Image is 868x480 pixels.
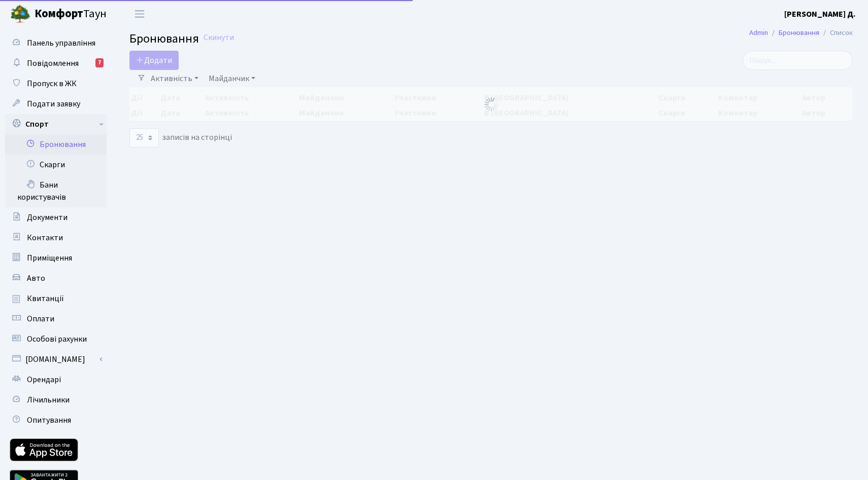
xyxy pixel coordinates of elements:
span: Таун [35,6,107,23]
a: Скарги [5,155,107,175]
nav: breadcrumb [734,22,868,44]
a: Панель управління [5,33,107,53]
a: Майданчик [205,70,259,87]
a: Контакти [5,228,107,248]
span: Приміщення [27,252,72,264]
a: Авто [5,268,107,288]
span: Лічильники [27,394,70,405]
input: Пошук... [743,51,853,70]
a: Особові рахунки [5,329,107,349]
a: [PERSON_NAME] Д. [784,8,856,20]
span: Бронювання [129,30,199,48]
a: Оплати [5,309,107,329]
a: Спорт [5,114,107,134]
span: Оплати [27,313,54,324]
a: Документи [5,207,107,228]
a: Приміщення [5,248,107,268]
img: Обробка... [483,96,499,113]
li: Список [819,27,853,39]
img: logo.png [10,4,30,24]
span: Авто [27,273,45,284]
a: Бани користувачів [5,175,107,207]
a: Орендарі [5,370,107,390]
span: Опитування [27,415,71,426]
b: Комфорт [35,6,83,22]
a: Лічильники [5,390,107,410]
button: Переключити навігацію [127,6,152,22]
a: Бронювання [5,134,107,155]
span: Контакти [27,232,63,243]
a: Повідомлення7 [5,53,107,73]
b: [PERSON_NAME] Д. [784,9,856,20]
label: записів на сторінці [129,128,232,147]
span: Повідомлення [27,58,79,69]
a: Подати заявку [5,94,107,114]
a: Квитанції [5,288,107,309]
a: Опитування [5,410,107,430]
a: Скинути [204,33,234,43]
a: [DOMAIN_NAME] [5,349,107,370]
button: Додати [129,51,179,70]
span: Орендарі [27,374,61,385]
span: Подати заявку [27,98,80,109]
span: Панель управління [27,38,95,49]
a: Бронювання [779,27,819,38]
span: Квитанції [27,293,64,304]
span: Документи [27,212,68,223]
a: Admin [749,27,768,38]
a: Активність [147,70,203,87]
a: Пропуск в ЖК [5,73,107,94]
div: 7 [95,58,104,67]
span: Особові рахунки [27,334,87,345]
select: записів на сторінці [129,128,159,147]
span: Пропуск в ЖК [27,78,77,89]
